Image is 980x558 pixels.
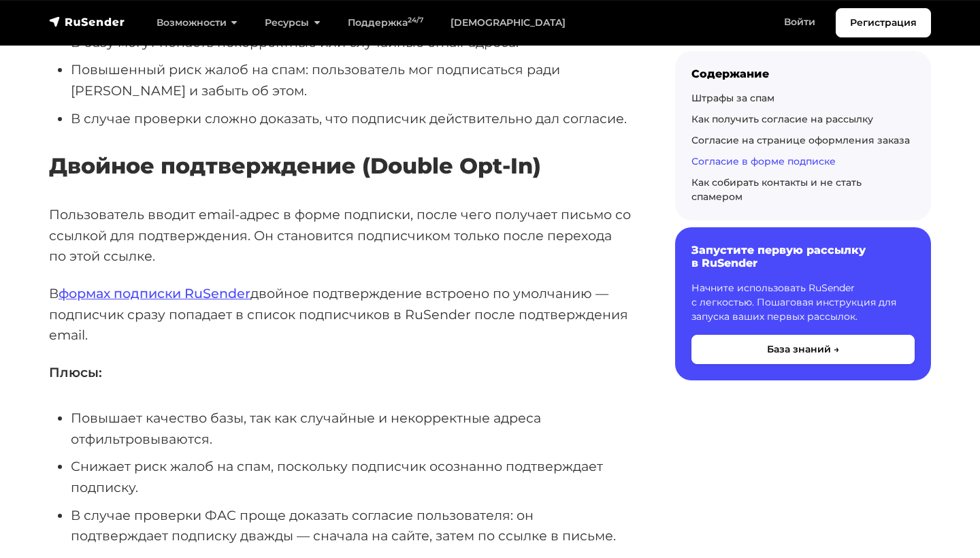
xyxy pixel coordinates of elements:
[71,505,632,546] li: В случае проверки ФАС проще доказать согласие пользователя: он подтверждает подписку дважды — сна...
[691,92,774,104] a: Штрафы за спам
[691,113,873,125] a: Как получить согласие на рассылку
[251,9,333,37] a: Ресурсы
[836,8,931,37] a: Регистрация
[691,176,862,203] a: Как собирать контакты и не стать спамером
[49,283,632,346] p: В двойное подтверждение встроено по умолчанию — подписчик сразу попадает в список подписчиков в R...
[49,364,102,380] strong: Плюсы:
[437,9,579,37] a: [DEMOGRAPHIC_DATA]
[71,108,632,129] li: В случае проверки сложно доказать, что подписчик действительно дал согласие.
[691,67,915,80] div: Содержание
[675,227,931,380] a: Запустите первую рассылку в RuSender Начните использовать RuSender с легкостью. Пошаговая инструк...
[49,204,632,267] p: Пользователь вводит email-адрес в форме подписки, после чего получает письмо со ссылкой для подтв...
[71,408,632,449] li: Повышает качество базы, так как случайные и некорректные адреса отфильтровываются.
[71,59,632,101] li: Повышенный риск жалоб на спам: пользователь мог подписаться ради [PERSON_NAME] и забыть об этом.
[691,155,836,167] a: Согласие в форме подписке
[59,285,250,301] a: формах подписки RuSender
[49,15,125,29] img: RuSender
[691,134,910,146] a: Согласие на странице оформления заказа
[691,244,915,269] h6: Запустите первую рассылку в RuSender
[143,9,251,37] a: Возможности
[71,456,632,497] li: Снижает риск жалоб на спам, поскольку подписчик осознанно подтверждает подписку.
[691,335,915,364] button: База знаний →
[334,9,437,37] a: Поддержка24/7
[49,153,632,179] h3: Двойное подтверждение (Double Opt-In)
[691,281,915,324] p: Начните использовать RuSender с легкостью. Пошаговая инструкция для запуска ваших первых рассылок.
[770,8,829,36] a: Войти
[408,16,423,24] sup: 24/7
